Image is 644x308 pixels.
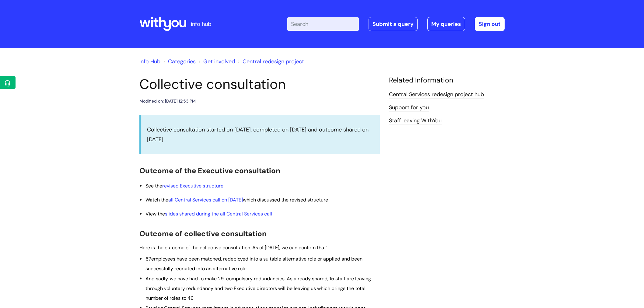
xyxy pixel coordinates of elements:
[139,76,380,93] h1: Collective consultation
[236,57,304,66] li: Central redesign project
[197,57,235,66] li: Get involved
[475,17,505,31] a: Sign out
[145,197,328,203] span: Watch the which discussed the revised structure
[145,256,362,272] span: employees have been matched, redeployed into a suitable alternative role or applied and been succ...
[191,19,211,29] p: info hub
[145,275,371,302] span: And sadly, we have had to make 29 compulsory redundancies. As already shared, 15 staff are leavin...
[147,125,374,145] p: Collective consultation started on [DATE], completed on [DATE] and outcome shared on [DATE]
[369,17,418,31] a: Submit a query
[427,17,465,31] a: My queries
[162,57,196,66] li: Solution home
[145,256,151,262] span: 67
[165,211,272,217] a: slides shared during the all Central Services call
[203,58,235,65] a: Get involved
[287,17,505,31] div: | -
[168,58,196,65] a: Categories
[243,58,304,65] a: Central redesign project
[145,183,223,189] span: See the
[139,97,196,105] div: Modified on: [DATE] 12:53 PM
[139,244,327,251] span: Here is the outcome of the collective consultation. As of [DATE], we can confirm that:
[168,197,243,203] a: all Central Services call on [DATE]
[139,229,267,238] span: Outcome of collective consultation
[139,166,280,175] span: Outcome of the Executive consultation
[389,117,442,125] a: Staff leaving WithYou
[389,76,505,85] h4: Related Information
[162,183,223,189] a: revised Executive structure
[389,104,429,112] a: Support for you
[389,91,484,99] a: Central Services redesign project hub
[287,17,359,31] input: Search
[145,211,272,217] span: View the
[139,58,160,65] a: Info Hub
